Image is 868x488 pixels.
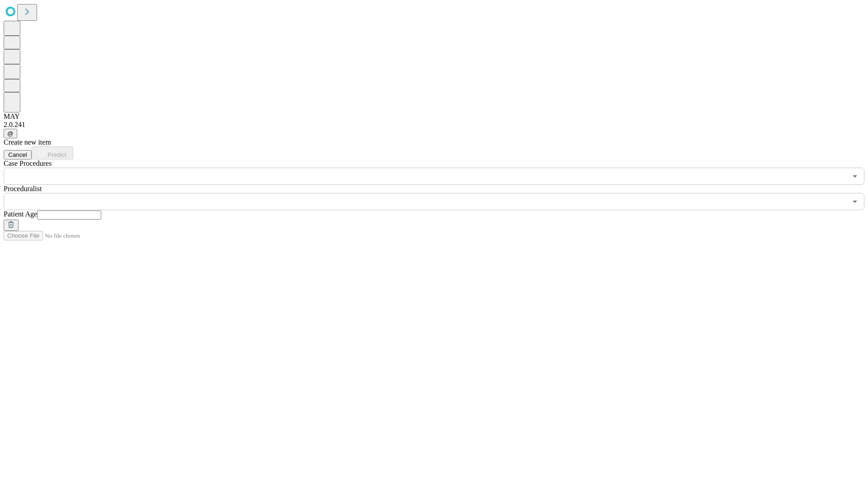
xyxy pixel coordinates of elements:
[47,151,66,158] span: Predict
[849,170,861,183] button: Open
[4,160,52,167] span: Scheduled Procedure
[4,129,17,138] button: @
[849,195,861,208] button: Open
[7,130,14,137] span: @
[4,138,51,146] span: Create new item
[32,146,73,160] button: Predict
[8,151,27,158] span: Cancel
[4,185,42,192] span: Proceduralist
[4,150,32,160] button: Cancel
[4,121,864,129] div: 2.0.241
[4,210,37,218] span: Patient Age
[4,113,864,121] div: MAY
